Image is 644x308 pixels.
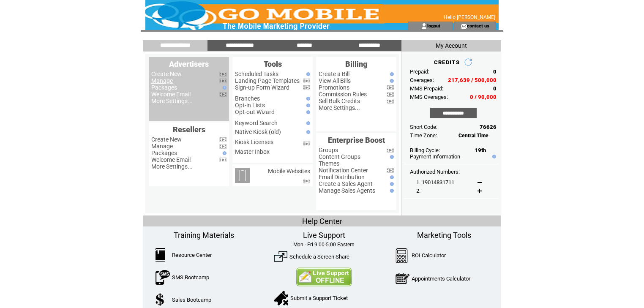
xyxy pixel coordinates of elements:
[235,77,300,84] a: Landing Page Templates
[151,98,193,104] a: More Settings...
[319,71,349,77] a: Create a Bill
[388,72,394,76] img: help.gif
[421,23,427,30] img: account_icon.gif
[319,180,373,187] a: Create a Sales Agent
[219,92,226,97] img: video.png
[319,174,365,180] a: Email Distribution
[303,85,310,90] img: video.png
[434,59,460,65] span: CREDITS
[410,153,460,160] a: Payment Information
[173,125,205,134] span: Resellers
[235,84,289,91] a: Sign-up Form Wizard
[264,60,282,68] span: Tools
[235,95,260,102] a: Branches
[319,77,351,84] a: View All Bills
[302,217,342,226] span: Help Center
[235,128,281,135] a: Native Kiosk (old)
[416,188,420,194] span: 2.
[151,136,182,143] a: Create New
[387,92,394,97] img: video.png
[319,187,375,194] a: Manage Sales Agents
[470,94,497,100] span: 0 / 90,000
[174,231,234,240] span: Training Materials
[410,132,437,139] span: Time Zone:
[235,71,278,77] a: Scheduled Tasks
[467,23,489,28] a: contact us
[274,291,288,305] img: SupportTicket.png
[151,150,177,156] a: Packages
[151,163,193,170] a: More Settings...
[221,86,226,90] img: help.gif
[319,98,360,104] a: Sell Bulk Credits
[172,252,212,258] a: Resource Center
[319,91,367,98] a: Commission Rules
[396,248,408,263] img: Calculator.png
[458,133,488,139] span: Central Time
[235,168,250,183] img: mobile-websites.png
[219,158,226,162] img: video.png
[410,124,437,130] span: Short Code:
[151,71,182,77] a: Create New
[436,42,467,49] span: My Account
[235,102,265,109] a: Opt-in Lists
[151,143,173,150] a: Manage
[410,85,443,92] span: MMS Prepaid:
[151,84,177,91] a: Packages
[328,136,385,144] span: Enterprise Boost
[387,85,394,90] img: video.png
[412,252,446,259] a: ROI Calculator
[416,179,454,185] span: 1. 19014831711
[319,147,338,153] a: Groups
[387,99,394,104] img: video.png
[448,77,497,83] span: 217,639 / 500,000
[274,250,287,263] img: ScreenShare.png
[493,68,497,75] span: 0
[319,160,339,167] a: Themes
[219,72,226,76] img: video.png
[388,175,394,179] img: help.gif
[303,179,310,183] img: video.png
[387,168,394,173] img: video.png
[289,253,349,260] a: Schedule a Screen Share
[319,104,360,111] a: More Settings...
[410,147,440,153] span: Billing Cycle:
[480,124,497,130] span: 76626
[461,23,467,30] img: contact_us_icon.gif
[235,148,270,155] a: Master Inbox
[304,130,310,134] img: help.gif
[235,139,273,145] a: Kiosk Licenses
[219,79,226,83] img: video.png
[303,79,310,83] img: video.png
[219,137,226,142] img: video.png
[151,91,191,98] a: Welcome Email
[410,169,460,175] span: Authorized Numbers:
[304,121,310,125] img: help.gif
[235,109,275,115] a: Opt-out Wizard
[388,155,394,159] img: help.gif
[345,60,367,68] span: Billing
[304,72,310,76] img: help.gif
[388,189,394,193] img: help.gif
[156,270,170,285] img: SMSBootcamp.png
[172,297,211,303] a: Sales Bootcamp
[156,248,165,262] img: ResourceCenter.png
[387,148,394,153] img: video.png
[417,231,471,240] span: Marketing Tools
[444,14,495,20] span: Hello [PERSON_NAME]
[219,144,226,149] img: video.png
[410,94,448,100] span: MMS Overages:
[388,79,394,83] img: help.gif
[304,110,310,114] img: help.gif
[293,242,355,248] span: Mon - Fri 9:00-5:00 Eastern
[296,267,352,286] img: Contact Us
[151,77,173,84] a: Manage
[493,85,497,92] span: 0
[319,167,368,174] a: Notification Center
[490,155,496,158] img: help.gif
[410,68,429,75] span: Prepaid:
[427,23,440,28] a: logout
[169,60,209,68] span: Advertisers
[221,151,226,155] img: help.gif
[303,231,345,240] span: Live Support
[410,77,434,83] span: Overages:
